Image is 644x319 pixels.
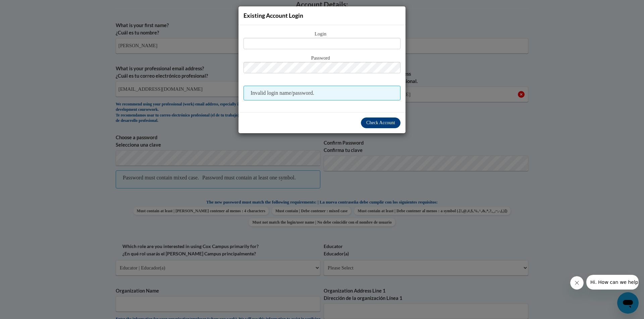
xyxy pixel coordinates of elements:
iframe: Close message [570,276,584,290]
span: Invalid login name/password. [244,86,400,100]
span: Hi. How can we help? [4,5,54,10]
span: Existing Account Login [244,12,303,19]
iframe: Message from company [586,275,639,290]
span: Login [244,30,400,38]
span: Check Account [366,120,395,125]
span: Password [244,55,400,62]
button: Check Account [361,117,400,128]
